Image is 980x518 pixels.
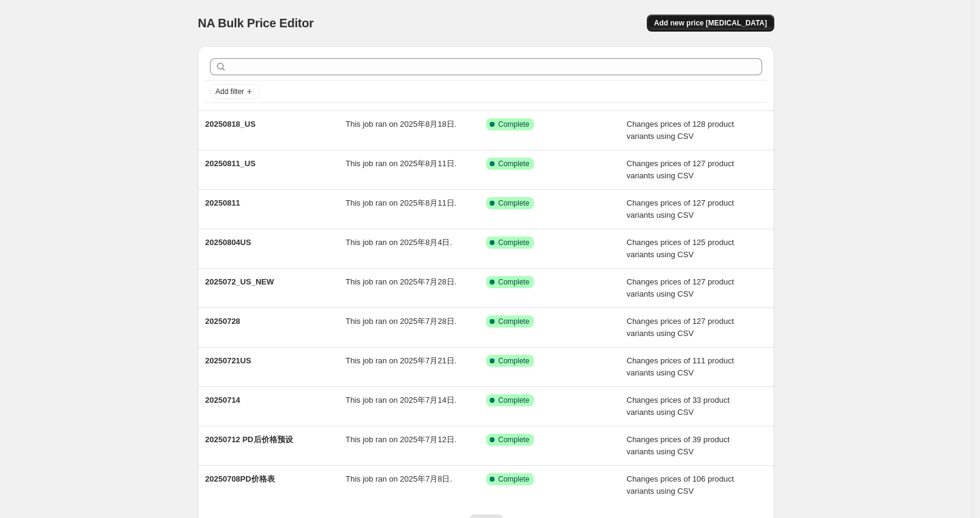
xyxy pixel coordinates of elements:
[346,119,457,129] span: This job ran on 2025年8月18日.
[498,198,529,208] span: Complete
[346,159,457,168] span: This job ran on 2025年8月11日.
[498,474,529,484] span: Complete
[498,356,529,366] span: Complete
[346,356,457,365] span: This job ran on 2025年7月21日.
[205,159,255,168] span: 20250811_US
[627,277,734,298] span: Changes prices of 127 product variants using CSV
[627,317,734,338] span: Changes prices of 127 product variants using CSV
[205,435,293,444] span: 20250712 PD后价格预设
[346,198,457,207] span: This job ran on 2025年8月11日.
[498,119,529,129] span: Complete
[205,119,255,129] span: 20250818_US
[346,238,453,247] span: This job ran on 2025年8月4日.
[627,395,730,417] span: Changes prices of 33 product variants using CSV
[215,87,244,96] span: Add filter
[205,474,275,483] span: 20250708PD价格表
[627,119,734,141] span: Changes prices of 128 product variants using CSV
[627,238,734,259] span: Changes prices of 125 product variants using CSV
[346,277,457,286] span: This job ran on 2025年7月28日.
[498,238,529,247] span: Complete
[498,159,529,169] span: Complete
[210,84,259,99] button: Add filter
[205,317,240,326] span: 20250728
[498,435,529,445] span: Complete
[346,474,453,483] span: This job ran on 2025年7月8日.
[205,356,251,365] span: 20250721US
[205,198,240,207] span: 20250811
[346,317,457,326] span: This job ran on 2025年7月28日.
[346,395,457,405] span: This job ran on 2025年7月14日.
[205,277,274,286] span: 2025072_US_NEW
[205,395,240,405] span: 20250714
[627,198,734,220] span: Changes prices of 127 product variants using CSV
[627,159,734,180] span: Changes prices of 127 product variants using CSV
[198,16,314,30] span: NA Bulk Price Editor
[627,435,730,456] span: Changes prices of 39 product variants using CSV
[205,238,251,247] span: 20250804US
[654,18,767,28] span: Add new price [MEDICAL_DATA]
[498,277,529,287] span: Complete
[498,395,529,405] span: Complete
[627,474,734,496] span: Changes prices of 106 product variants using CSV
[498,317,529,326] span: Complete
[647,15,774,32] button: Add new price [MEDICAL_DATA]
[346,435,457,444] span: This job ran on 2025年7月12日.
[627,356,734,377] span: Changes prices of 111 product variants using CSV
